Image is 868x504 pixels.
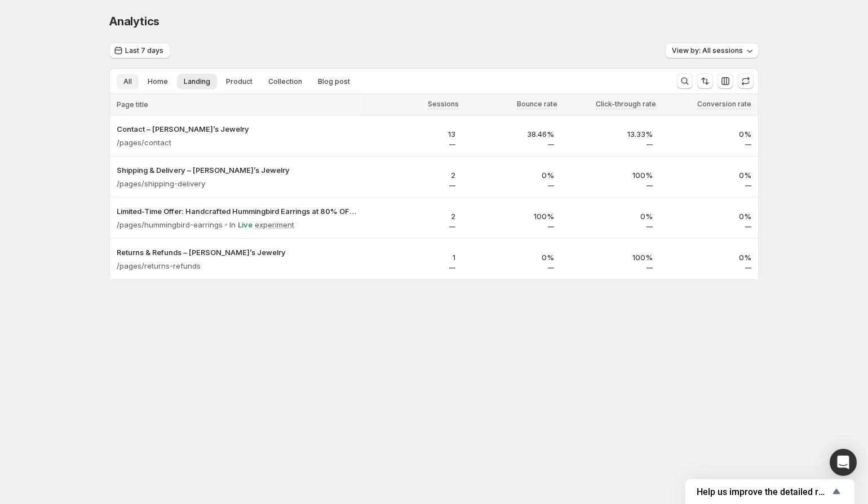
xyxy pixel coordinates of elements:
span: Landing [184,77,210,86]
p: 0% [666,252,751,263]
button: Sort the results [697,73,713,89]
button: Shipping & Delivery – [PERSON_NAME]’s Jewelry [117,164,357,176]
button: Search and filter results [677,73,693,89]
span: Home [148,77,168,86]
button: Returns & Refunds – [PERSON_NAME]’s Jewelry [117,247,357,258]
p: 0% [666,211,751,222]
button: Show survey - Help us improve the detailed report for A/B campaigns [697,485,843,498]
span: Collection [268,77,302,86]
span: Analytics [109,15,160,28]
span: Help us improve the detailed report for A/B campaigns [697,487,830,497]
span: Click-through rate [596,100,656,109]
button: View by: All sessions [665,43,759,59]
p: 2 [370,170,455,181]
span: Bounce rate [517,100,557,109]
p: /pages/contact [117,137,171,148]
p: 100% [568,170,653,181]
p: 13 [370,128,455,140]
span: All [123,77,132,86]
button: Limited-Time Offer: Handcrafted Hummingbird Earrings at 80% OFF – [PERSON_NAME]’s Jewelry [117,206,357,217]
button: Last 7 days [109,43,170,59]
p: /pages/shipping-delivery [117,178,205,189]
span: Blog post [318,77,350,86]
span: Page title [117,100,148,109]
p: experiment [255,219,294,230]
p: 13.33% [568,128,653,140]
p: 0% [469,252,554,263]
p: In [229,219,236,230]
p: /pages/hummingbird-earrings [117,219,223,230]
p: 2 [370,211,455,222]
button: Contact – [PERSON_NAME]’s Jewelry [117,123,357,135]
p: 0% [666,170,751,181]
p: 100% [568,252,653,263]
p: 100% [469,211,554,222]
p: 0% [666,128,751,140]
p: Live [238,219,253,230]
div: Open Intercom Messenger [830,449,857,476]
span: Last 7 days [125,46,163,55]
p: 1 [370,252,455,263]
span: Conversion rate [697,100,751,109]
p: 38.46% [469,128,554,140]
p: 0% [568,211,653,222]
span: Product [226,77,253,86]
p: 0% [469,170,554,181]
p: /pages/returns-refunds [117,260,201,271]
span: View by: All sessions [672,46,743,55]
span: Sessions [428,100,459,109]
